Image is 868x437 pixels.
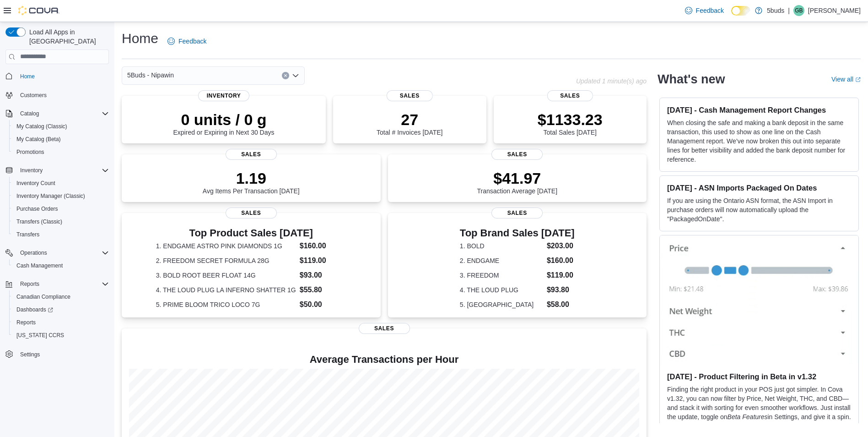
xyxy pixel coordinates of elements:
[491,208,543,218] span: Sales
[226,208,277,218] span: Sales
[16,205,58,213] span: Purchase Orders
[831,76,861,83] a: View allExternal link
[300,299,346,310] dd: $50.00
[667,183,851,192] h3: [DATE] - ASN Imports Packaged On Dates
[282,72,289,79] button: Clear input
[547,255,575,266] dd: $160.00
[9,329,113,342] button: [US_STATE] CCRS
[460,228,575,239] h3: Top Brand Sales [DATE]
[13,191,109,202] span: Inventory Manager (Classic)
[16,165,109,176] span: Inventory
[667,118,851,164] p: When closing the safe and making a bank deposit in the same transaction, this used to show as one...
[9,259,113,272] button: Cash Management
[203,169,300,187] p: 1.19
[129,354,639,365] h4: Average Transactions per Hour
[16,348,109,360] span: Settings
[16,165,46,176] button: Inventory
[300,284,346,295] dd: $55.80
[2,164,113,177] button: Inventory
[2,88,113,102] button: Customers
[300,255,346,266] dd: $119.00
[13,304,57,315] a: Dashboards
[2,278,113,290] button: Reports
[667,196,851,224] p: If you are using the Ontario ASN format, the ASN Import in purchase orders will now automatically...
[13,178,59,189] a: Inventory Count
[18,6,59,15] img: Cova
[16,306,53,313] span: Dashboards
[460,285,543,295] dt: 4. THE LOUD PLUG
[203,169,300,195] div: Avg Items Per Transaction [DATE]
[13,178,109,189] span: Inventory Count
[547,284,575,295] dd: $93.80
[122,29,158,48] h1: Home
[13,330,68,341] a: [US_STATE] CCRS
[156,241,296,251] dt: 1. ENDGAME ASTRO PINK DIAMONDS 1G
[13,229,43,240] a: Transfers
[20,167,43,174] span: Inventory
[576,77,647,85] p: Updated 1 minute(s) ago
[13,147,109,158] span: Promotions
[2,70,113,83] button: Home
[491,149,543,160] span: Sales
[9,303,113,316] a: Dashboards
[13,317,109,328] span: Reports
[9,190,113,202] button: Inventory Manager (Classic)
[127,70,174,81] span: 5Buds - Nipawin
[9,202,113,215] button: Purchase Orders
[9,120,113,133] button: My Catalog (Classic)
[477,169,557,187] p: $41.97
[16,247,109,258] span: Operations
[16,279,43,290] button: Reports
[16,89,109,101] span: Customers
[538,110,603,136] div: Total Sales [DATE]
[731,6,750,16] input: Dark Mode
[538,110,603,129] p: $1133.23
[20,92,47,99] span: Customers
[13,317,39,328] a: Reports
[2,347,113,361] button: Settings
[658,72,725,87] h2: What's new
[767,5,784,16] p: 5buds
[667,372,851,381] h3: [DATE] - Product Filtering in Beta in v1.32
[13,121,109,132] span: My Catalog (Classic)
[164,32,210,50] a: Feedback
[173,110,275,136] div: Expired or Expiring in Next 30 Days
[16,332,64,339] span: [US_STATE] CCRS
[9,290,113,303] button: Canadian Compliance
[16,71,38,82] a: Home
[16,136,61,143] span: My Catalog (Beta)
[9,215,113,228] button: Transfers (Classic)
[808,5,861,16] p: [PERSON_NAME]
[460,300,543,309] dt: 5. [GEOGRAPHIC_DATA]
[547,270,575,281] dd: $119.00
[13,260,66,271] a: Cash Management
[788,5,790,16] p: |
[13,191,89,202] a: Inventory Manager (Classic)
[13,134,109,145] span: My Catalog (Beta)
[16,71,109,82] span: Home
[9,133,113,146] button: My Catalog (Beta)
[460,241,543,251] dt: 1. BOLD
[16,108,43,119] button: Catalog
[16,349,43,360] a: Settings
[156,256,296,265] dt: 2. FREEDOM SECRET FORMULA 28G
[2,107,113,120] button: Catalog
[300,240,346,251] dd: $160.00
[9,228,113,241] button: Transfers
[20,110,39,117] span: Catalog
[20,73,35,80] span: Home
[359,323,410,334] span: Sales
[13,291,74,302] a: Canadian Compliance
[667,385,851,431] p: Finding the right product in your POS just got simpler. In Cova v1.32, you can now filter by Pric...
[377,110,442,129] p: 27
[460,256,543,265] dt: 2. ENDGAME
[16,218,62,225] span: Transfers (Classic)
[173,110,275,129] p: 0 units / 0 g
[20,249,47,257] span: Operations
[198,90,249,101] span: Inventory
[16,231,39,238] span: Transfers
[13,203,62,214] a: Purchase Orders
[13,134,65,145] a: My Catalog (Beta)
[26,27,109,46] span: Load All Apps in [GEOGRAPHIC_DATA]
[387,90,432,101] span: Sales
